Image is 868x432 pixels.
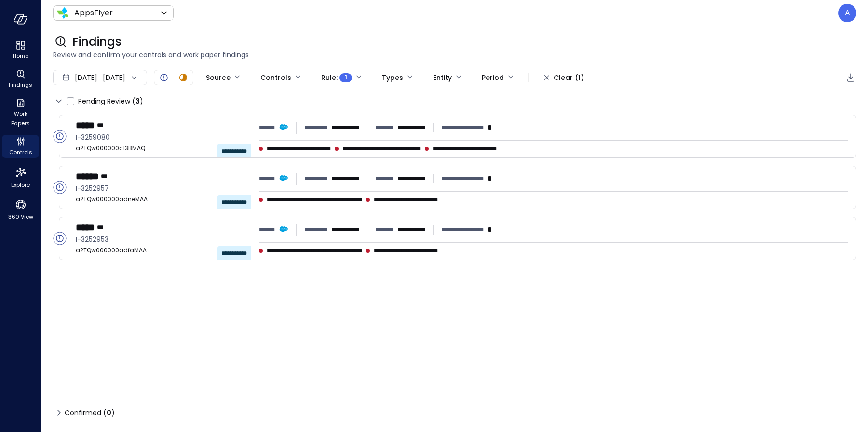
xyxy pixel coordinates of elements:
[11,180,30,190] span: Explore
[132,96,143,106] div: ( )
[158,72,170,83] div: Open
[76,144,243,153] span: a2TQw000000c13BMAQ
[53,181,67,194] div: Open
[72,34,122,50] span: Findings
[206,69,231,86] div: Source
[78,93,143,109] span: Pending Review
[6,109,35,128] span: Work Papers
[845,7,850,19] p: A
[345,73,347,82] span: 1
[13,51,28,61] span: Home
[2,67,39,91] div: Findings
[2,196,39,223] div: 360 View
[136,96,140,106] span: 3
[9,80,32,90] span: Findings
[8,212,33,222] span: 360 View
[65,405,115,420] span: Confirmed
[53,50,856,60] span: Review and confirm your controls and work paper findings
[57,7,68,19] img: Icon
[2,135,39,158] div: Controls
[2,96,39,129] div: Work Papers
[74,7,113,19] p: AppsFlyer
[2,164,39,191] div: Explore
[76,195,243,204] span: a2TQw000000adneMAA
[482,69,504,86] div: Period
[2,39,39,62] div: Home
[75,72,97,83] span: [DATE]
[382,69,403,86] div: Types
[845,72,856,84] div: Export to CSV
[554,72,584,84] div: Clear (1)
[433,69,452,86] div: Entity
[53,130,67,143] div: Open
[103,407,115,418] div: ( )
[321,69,352,86] div: Rule :
[9,147,32,157] span: Controls
[107,408,111,418] span: 0
[76,132,243,143] span: I-3259080
[53,232,67,245] div: Open
[260,69,291,86] div: Controls
[76,234,243,245] span: I-3252953
[76,246,243,255] span: a2TQw000000adfaMAA
[76,183,243,194] span: I-3252957
[177,72,189,83] div: In Progress
[536,69,592,86] button: Clear (1)
[838,4,856,22] div: Avi Brandwain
